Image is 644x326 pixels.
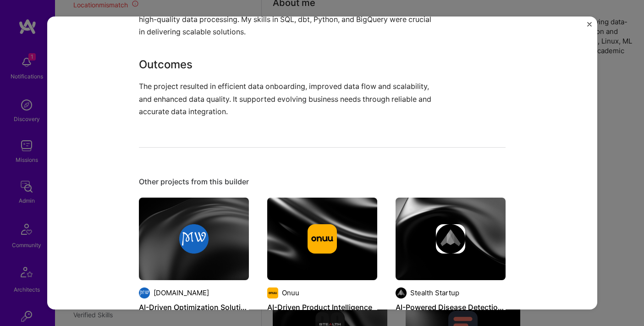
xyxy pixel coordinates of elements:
img: cover [139,198,249,280]
div: Stealth Startup [410,288,459,298]
img: Company logo [436,224,465,254]
img: cover [267,198,377,280]
p: The project resulted in efficient data onboarding, improved data flow and scalability, and enhanc... [139,80,437,118]
img: Company logo [396,287,407,298]
h4: AI-Powered Disease Detection on X-ray Images [396,301,506,313]
h4: AI-Driven Product Intelligence [267,301,377,313]
div: Onuu [282,288,299,298]
img: Company logo [179,224,209,254]
img: Company logo [267,287,278,298]
img: Company logo [308,224,337,254]
div: Other projects from this builder [139,177,506,187]
img: cover [396,198,506,280]
button: Close [587,22,592,32]
h3: Outcomes [139,56,437,73]
h4: AI-Driven Optimization Solutions [139,301,249,313]
img: Company logo [139,287,150,298]
div: [DOMAIN_NAME] [154,288,209,298]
